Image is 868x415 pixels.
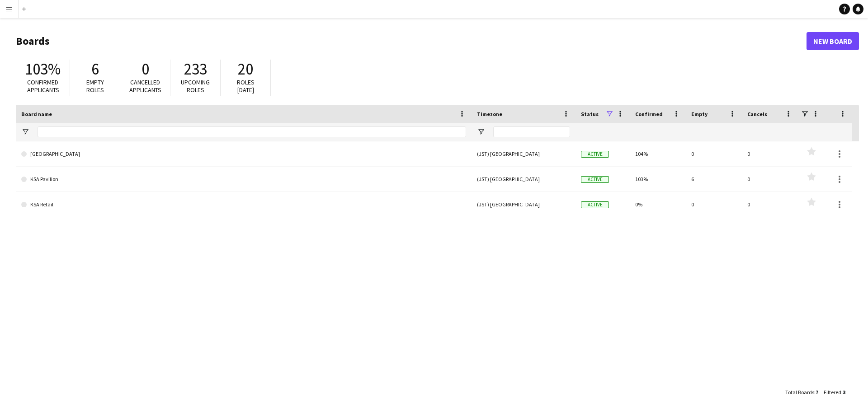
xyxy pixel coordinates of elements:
a: KSA Pavilion [21,167,466,192]
span: Board name [21,111,52,117]
div: 0 [742,167,798,191]
div: (JST) [GEOGRAPHIC_DATA] [472,167,576,191]
a: [GEOGRAPHIC_DATA] [21,141,466,167]
span: Empty roles [86,78,104,94]
h1: Boards [16,34,807,48]
span: Cancelled applicants [129,78,161,94]
span: 6 [91,59,99,79]
span: 0 [142,59,149,79]
button: Open Filter Menu [477,128,485,136]
span: Confirmed applicants [27,78,59,94]
div: 0 [742,141,798,166]
div: : [785,383,818,401]
div: (JST) [GEOGRAPHIC_DATA] [472,141,576,166]
button: Open Filter Menu [21,128,29,136]
span: Active [581,201,609,208]
a: KSA Retail [21,192,466,217]
div: : [824,383,845,401]
div: 0% [630,192,686,217]
div: 0 [686,141,742,166]
span: Roles [DATE] [237,78,255,94]
span: Confirmed [635,111,663,117]
div: (JST) [GEOGRAPHIC_DATA] [472,192,576,217]
span: Total Boards [785,389,814,396]
span: 20 [238,59,253,79]
div: 104% [630,141,686,166]
input: Timezone Filter Input [493,126,570,137]
span: Active [581,176,609,183]
span: Timezone [477,111,502,117]
span: Upcoming roles [181,78,210,94]
a: New Board [807,32,859,50]
span: Filtered [824,389,841,396]
span: 3 [843,389,845,396]
span: 103% [25,59,61,79]
div: 0 [742,192,798,217]
span: Cancels [747,111,767,117]
div: 103% [630,167,686,191]
input: Board name Filter Input [38,126,466,137]
div: 0 [686,192,742,217]
span: 7 [816,389,818,396]
span: Empty [691,111,708,117]
span: Status [581,111,599,117]
span: 233 [184,59,207,79]
span: Active [581,151,609,158]
div: 6 [686,167,742,191]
